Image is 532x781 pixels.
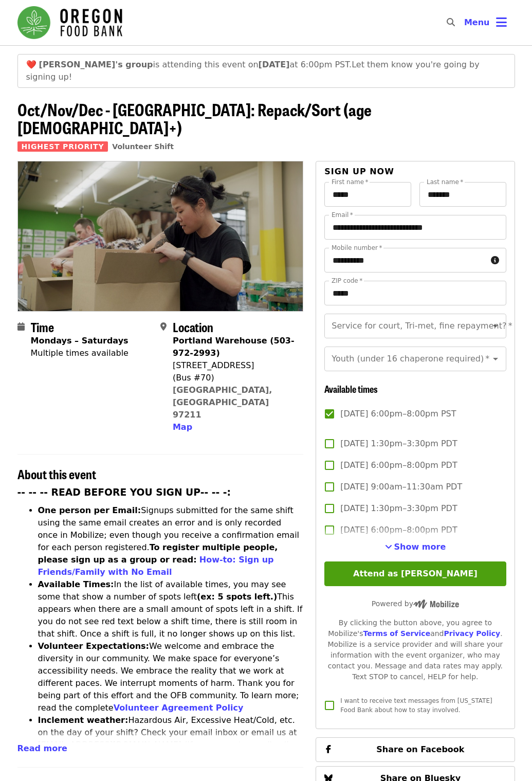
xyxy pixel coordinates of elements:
[173,385,272,420] a: [GEOGRAPHIC_DATA], [GEOGRAPHIC_DATA] 97211
[38,505,141,515] strong: One person per Email:
[173,359,295,372] div: [STREET_ADDRESS]
[461,10,469,35] input: Search
[26,60,36,69] span: heart emoji
[17,322,25,332] i: calendar icon
[456,10,515,35] button: Toggle account menu
[173,421,192,433] button: Map
[340,459,457,471] span: [DATE] 6:00pm–8:00pm PDT
[324,167,394,176] span: Sign up now
[38,641,150,651] strong: Volunteer Expectations:
[324,617,506,682] div: By clicking the button above, you agree to Mobilize's and . Mobilize is a service provider and wi...
[419,182,506,207] input: Last name
[332,212,353,218] label: Email
[340,697,492,714] span: I want to receive text messages from [US_STATE] Food Bank about how to stay involved.
[340,502,457,515] span: [DATE] 1:30pm–3:30pm PDT
[17,742,67,755] button: Read more
[38,542,278,565] strong: To register multiple people, please sign up as a group or read:
[332,179,369,185] label: First name
[324,182,411,207] input: First name
[39,60,153,69] strong: [PERSON_NAME]'s group
[363,629,430,638] a: Terms of Service
[38,715,129,725] strong: Inclement weather:
[464,17,490,27] span: Menu
[160,322,167,332] i: map-marker-alt icon
[31,347,129,359] div: Multiple times available
[340,481,462,493] span: [DATE] 9:00am–11:30am PDT
[17,465,96,483] span: About this event
[17,6,122,39] img: Oregon Food Bank - Home
[38,579,114,589] strong: Available Times:
[324,281,506,305] input: ZIP code
[38,555,274,577] a: How-to: Sign up Friends/Family with No Email
[340,524,457,536] span: [DATE] 6:00pm–8:00pm PDT
[488,319,503,333] button: Open
[332,278,362,284] label: ZIP code
[173,422,192,432] span: Map
[385,541,446,553] button: See more timeslots
[376,744,464,754] span: Share on Facebook
[324,561,506,586] button: Attend as [PERSON_NAME]
[340,438,457,450] span: [DATE] 1:30pm–3:30pm PDT
[31,336,129,346] strong: Mondays – Saturdays
[324,215,506,240] input: Email
[173,318,213,336] span: Location
[427,179,463,185] label: Last name
[332,245,382,251] label: Mobile number
[38,640,304,714] li: We welcome and embrace the diversity in our community. We make space for everyone’s accessibility...
[39,60,352,69] span: is attending this event on at 6:00pm PST.
[17,487,231,498] strong: -- -- -- READ BEFORE YOU SIGN UP-- -- -:
[316,737,515,762] button: Share on Facebook
[413,600,459,609] img: Powered by Mobilize
[114,703,244,713] a: Volunteer Agreement Policy
[447,17,455,27] i: search icon
[17,743,67,753] span: Read more
[491,256,499,265] i: circle-info icon
[259,60,290,69] strong: [DATE]
[488,352,503,366] button: Open
[17,97,372,139] span: Oct/Nov/Dec - [GEOGRAPHIC_DATA]: Repack/Sort (age [DEMOGRAPHIC_DATA]+)
[340,408,456,420] span: [DATE] 6:00pm–8:00pm PST
[17,141,108,152] span: Highest Priority
[18,161,303,311] img: Oct/Nov/Dec - Portland: Repack/Sort (age 8+) organized by Oregon Food Bank
[496,15,507,30] i: bars icon
[173,336,295,358] strong: Portland Warehouse (503-972-2993)
[38,504,304,578] li: Signups submitted for the same shift using the same email creates an error and is only recorded o...
[112,142,174,151] a: Volunteer Shift
[38,714,304,776] li: Hazardous Air, Excessive Heat/Cold, etc. on the day of your shift? Check your email inbox or emai...
[372,600,459,608] span: Powered by
[197,592,277,602] strong: (ex: 5 spots left.)
[324,382,378,395] span: Available times
[31,318,54,336] span: Time
[38,578,304,640] li: In the list of available times, you may see some that show a number of spots left This appears wh...
[173,372,295,384] div: (Bus #70)
[444,629,500,638] a: Privacy Policy
[324,248,486,273] input: Mobile number
[394,542,446,552] span: Show more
